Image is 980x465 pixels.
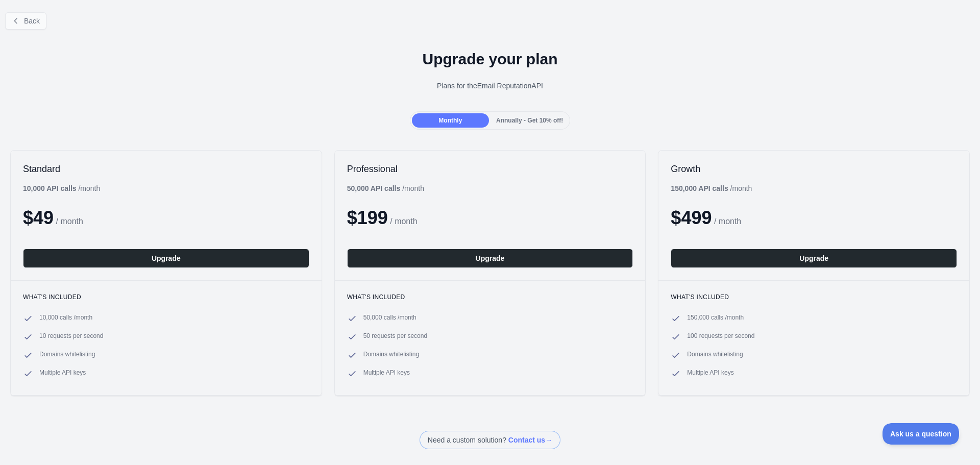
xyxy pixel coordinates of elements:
[347,183,424,193] div: / month
[347,163,633,175] h2: Professional
[671,163,957,175] h2: Growth
[671,207,712,228] span: $ 499
[671,183,752,193] div: / month
[883,423,960,445] iframe: Toggle Customer Support
[671,184,728,192] b: 150,000 API calls
[347,207,388,228] span: $ 199
[347,184,401,192] b: 50,000 API calls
